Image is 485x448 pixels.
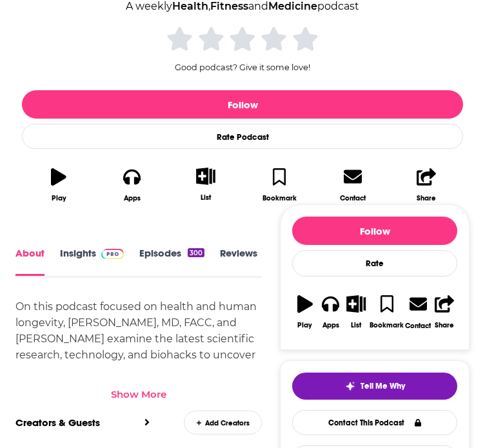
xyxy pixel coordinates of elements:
[345,381,355,391] img: tell me why sparkle
[435,321,454,329] div: Share
[22,90,463,119] button: Follow
[220,248,257,276] a: Reviews
[15,298,262,411] div: On this podcast focused on health and human longevity, [PERSON_NAME], MD, FACC, and [PERSON_NAME]...
[292,217,457,245] button: Follow
[297,321,312,329] div: Play
[405,321,431,330] div: Contact
[188,248,204,257] div: 300
[292,250,457,277] div: Rate
[292,287,318,338] button: Play
[292,410,457,435] a: Contact This Podcast
[95,159,169,210] button: Apps
[369,287,404,338] button: Bookmark
[404,287,431,338] a: Contact
[144,416,150,429] a: View All
[22,159,95,210] button: Play
[322,321,339,329] div: Apps
[431,287,457,338] button: Share
[340,193,366,202] div: Contact
[22,124,463,149] div: Rate Podcast
[124,194,141,202] div: Apps
[243,159,316,210] button: Bookmark
[292,373,457,400] button: tell me why sparkleTell Me Why
[169,159,243,209] button: List
[15,416,100,429] a: Creators & Guests
[101,249,124,259] img: Podchaser Pro
[370,321,404,329] div: Bookmark
[139,248,204,276] a: Episodes300
[361,381,405,391] span: Tell Me Why
[351,321,361,329] div: List
[184,411,262,434] div: Add Creators
[390,159,463,210] button: Share
[15,248,45,276] a: About
[60,248,124,276] a: InsightsPodchaser Pro
[146,24,339,72] div: Good podcast? Give it some love!
[417,194,436,202] div: Share
[316,159,390,210] a: Contact
[175,63,310,72] span: Good podcast? Give it some love!
[201,193,211,202] div: List
[344,287,370,337] button: List
[318,287,344,338] button: Apps
[262,194,297,202] div: Bookmark
[52,194,66,202] div: Play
